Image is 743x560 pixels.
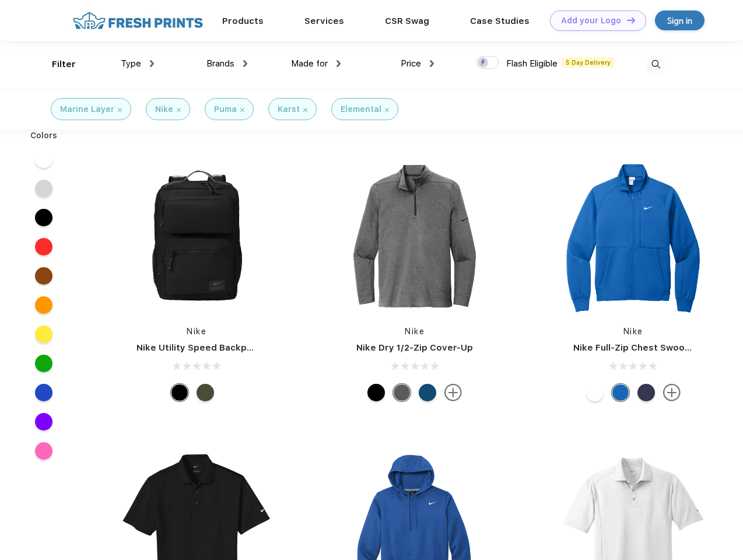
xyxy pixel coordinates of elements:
[337,60,341,67] img: dropdown.png
[240,108,244,112] img: filter_cancel.svg
[136,342,262,353] a: Nike Utility Speed Backpack
[506,58,558,69] span: Flash Eligible
[303,108,307,112] img: filter_cancel.svg
[562,57,614,68] span: 5 Day Delivery
[430,60,434,67] img: dropdown.png
[646,55,665,74] img: desktop_search.svg
[623,327,643,336] a: Nike
[663,384,681,401] img: more.svg
[118,108,122,112] img: filter_cancel.svg
[177,108,181,112] img: filter_cancel.svg
[419,384,436,401] div: Gym Blue
[304,16,344,26] a: Services
[356,342,473,353] a: Nike Dry 1/2-Zip Cover-Up
[385,16,429,26] a: CSR Swag
[444,384,462,401] img: more.svg
[367,384,385,401] div: Black
[561,16,621,26] div: Add your Logo
[206,58,234,69] span: Brands
[222,16,264,26] a: Products
[655,10,705,30] a: Sign in
[401,58,421,69] span: Price
[150,60,154,67] img: dropdown.png
[52,58,76,71] div: Filter
[22,129,66,142] div: Colors
[337,159,492,314] img: func=resize&h=266
[556,159,711,314] img: func=resize&h=266
[586,384,604,401] div: White
[119,159,274,314] img: func=resize&h=266
[341,103,381,116] div: Elemental
[214,103,237,116] div: Puma
[243,60,247,67] img: dropdown.png
[405,327,425,336] a: Nike
[667,14,692,27] div: Sign in
[573,342,728,353] a: Nike Full-Zip Chest Swoosh Jacket
[637,384,655,401] div: Midnight Navy
[627,17,635,23] img: DT
[187,327,206,336] a: Nike
[69,10,206,31] img: fo%20logo%202.webp
[171,384,188,401] div: Black
[197,384,214,401] div: Cargo Khaki
[291,58,328,69] span: Made for
[612,384,629,401] div: Royal
[60,103,114,116] div: Marine Layer
[385,108,389,112] img: filter_cancel.svg
[278,103,300,116] div: Karst
[155,103,173,116] div: Nike
[393,384,411,401] div: Black Heather
[121,58,141,69] span: Type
